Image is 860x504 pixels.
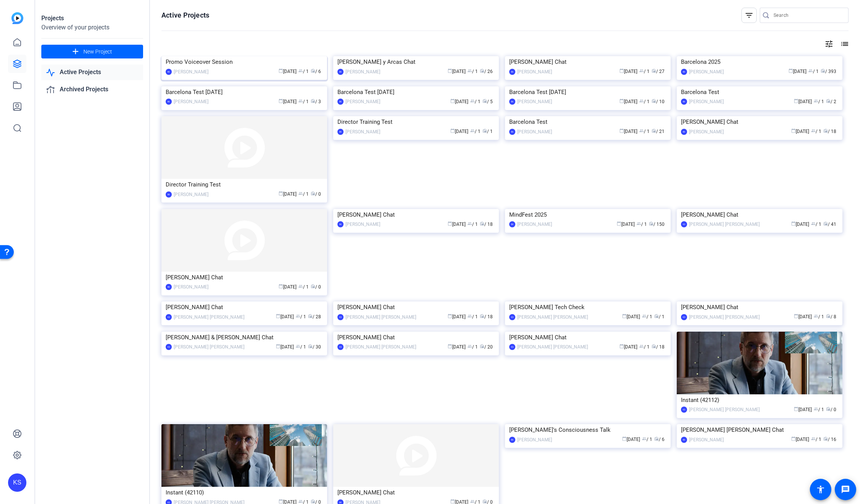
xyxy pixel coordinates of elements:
span: / 6 [654,437,665,442]
mat-icon: filter_list [744,11,754,20]
div: [PERSON_NAME] [517,128,552,136]
mat-icon: list [839,39,849,49]
div: BK [166,99,172,105]
span: / 18 [480,222,493,227]
a: Archived Projects [41,82,143,97]
div: Barcelona Test [DATE] [166,86,323,98]
span: calendar_today [450,99,455,103]
span: [DATE] [276,344,294,350]
span: / 1 [811,129,821,134]
div: [PERSON_NAME] [689,98,724,105]
span: / 1 [808,69,819,74]
span: / 21 [652,129,665,134]
div: BK [166,191,172,198]
span: [DATE] [619,129,637,134]
span: / 1 [467,69,478,74]
span: group [470,128,475,133]
span: radio [654,314,659,318]
div: Instant (42110) [166,487,323,498]
span: group [642,436,647,441]
span: group [467,314,472,318]
div: [PERSON_NAME] Chat [166,301,323,313]
span: radio [826,407,831,411]
div: BK [337,221,344,227]
span: [DATE] [794,407,812,412]
div: BK [681,99,687,105]
span: [DATE] [276,314,294,319]
span: / 1 [639,344,650,350]
div: [PERSON_NAME] Chat [681,209,838,220]
span: radio [311,68,315,73]
div: [PERSON_NAME] Tech Check [509,301,666,313]
span: / 1 [642,314,652,319]
span: calendar_today [279,68,283,73]
span: calendar_today [617,221,621,226]
div: Projects [41,14,143,23]
span: / 20 [480,344,493,350]
div: [PERSON_NAME] [PERSON_NAME] [689,220,760,228]
span: / 28 [308,314,321,319]
span: group [298,191,303,196]
span: [DATE] [450,129,468,134]
span: / 1 [470,129,480,134]
div: KS [681,314,687,320]
span: / 1 [467,344,478,350]
span: group [639,68,644,73]
span: group [814,407,818,411]
div: [PERSON_NAME] y Arcas Chat [337,56,495,68]
div: BK [509,99,515,105]
div: KS [681,221,687,227]
span: / 1 [298,99,309,104]
span: / 1 [639,129,650,134]
span: [DATE] [791,437,809,442]
div: BK [337,69,344,75]
span: [DATE] [617,222,635,227]
span: [DATE] [619,344,637,350]
span: radio [652,344,656,348]
span: calendar_today [791,221,796,226]
img: blue-gradient.svg [11,12,23,24]
div: KS [337,344,344,350]
span: / 1 [482,129,493,134]
span: radio [652,99,656,103]
div: BK [166,284,172,290]
span: / 18 [480,314,493,319]
span: calendar_today [794,99,798,103]
span: / 1 [298,69,309,74]
span: / 3 [311,99,321,104]
span: group [814,99,818,103]
span: [DATE] [279,191,296,197]
span: calendar_today [622,436,627,441]
div: [PERSON_NAME] [517,98,552,105]
div: BK [166,69,172,75]
span: radio [480,344,484,348]
span: / 18 [652,344,665,350]
div: KS [8,473,26,492]
div: BK [681,437,687,443]
div: [PERSON_NAME] Chat [337,332,495,343]
div: [PERSON_NAME] [689,436,724,444]
span: / 1 [811,437,821,442]
mat-icon: message [841,485,850,494]
span: group [298,499,303,504]
div: KS [166,344,172,350]
div: BK [337,129,344,135]
div: [PERSON_NAME] [PERSON_NAME] [174,343,244,351]
span: / 393 [821,69,836,74]
span: [DATE] [448,344,466,350]
span: group [470,499,475,504]
div: [PERSON_NAME] [517,220,552,228]
span: [DATE] [448,69,466,74]
a: Active Projects [41,65,143,80]
span: radio [821,68,825,73]
div: [PERSON_NAME] Chat [681,116,838,128]
span: calendar_today [279,99,283,103]
div: [PERSON_NAME] [PERSON_NAME] [517,343,588,351]
div: MindFest 2025 [509,209,666,220]
div: [PERSON_NAME] [174,191,208,198]
div: Director Training Test [337,116,495,128]
button: New Project [41,45,143,58]
div: KS [681,407,687,413]
span: / 1 [814,407,824,412]
span: calendar_today [448,344,452,348]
